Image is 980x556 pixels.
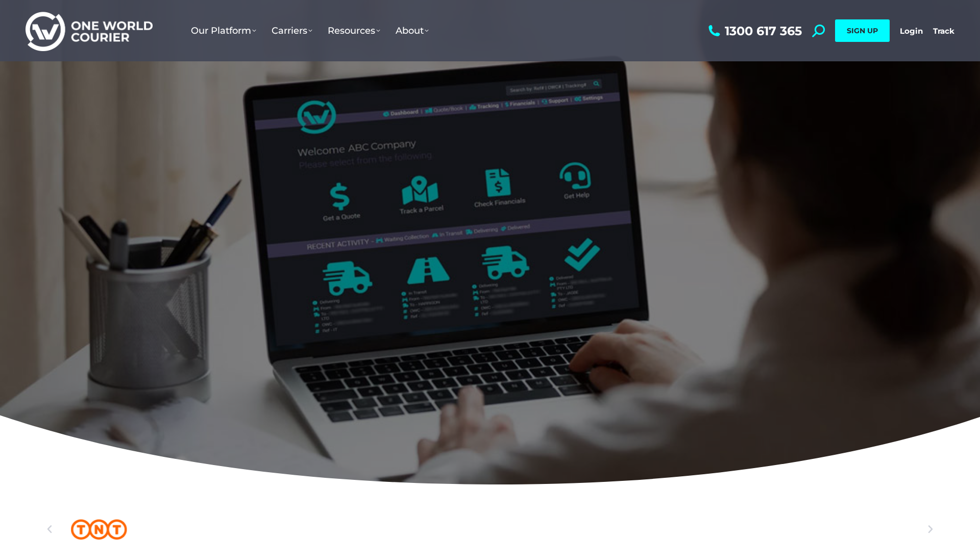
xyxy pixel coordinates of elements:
a: About [388,15,436,47]
a: Couriers Please logo [505,512,561,547]
div: 6 / 25 [419,512,475,547]
div: 10 / 25 [766,512,822,547]
span: Carriers [272,25,312,36]
a: Northline logo [853,512,909,547]
a: TNT logo Australian freight company [71,512,127,547]
div: Slides [71,512,910,547]
a: Our Platform [183,15,264,47]
a: Track [933,26,954,36]
span: About [396,25,429,36]
a: Aramex_logo [419,512,475,547]
a: SIGN UP [835,19,890,42]
span: SIGN UP [847,26,878,35]
span: Resources [328,25,380,36]
div: 3 / 25 [158,512,214,547]
span: Our Platform [191,25,256,36]
a: Direct Couriers logo [679,512,736,547]
a: FedEx logo [331,512,387,547]
a: UPS logo [244,512,301,547]
a: Carriers [264,15,320,47]
a: DHl logo [158,512,214,547]
div: 4 / 25 [244,512,301,547]
a: Allied Express logo [592,512,648,547]
div: 2 / 25 [71,512,127,547]
div: 5 / 25 [331,512,387,547]
div: 11 / 25 [853,512,909,547]
div: 7 / 25 [505,512,561,547]
a: Resources [320,15,388,47]
a: 1300 617 365 [706,25,802,37]
img: One World Courier [26,10,153,52]
div: 9 / 25 [679,512,736,547]
a: Login [900,26,923,36]
a: Followmont transoirt web logo [766,512,822,547]
div: 8 / 25 [592,512,648,547]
